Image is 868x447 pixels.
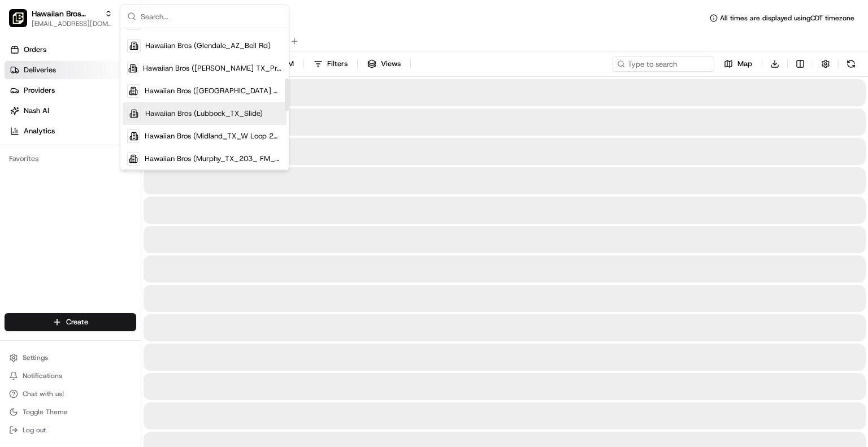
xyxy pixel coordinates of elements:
button: Filters [309,56,353,72]
span: Views [381,59,401,69]
button: Start new chat [192,111,206,125]
img: Hawaiian Bros (Addison TX_Belt Line) [9,9,27,27]
div: Start new chat [38,108,185,119]
button: Hawaiian Bros (Addison TX_Belt Line) [32,8,100,19]
span: Map [737,59,752,69]
a: Powered byPylon [80,191,137,200]
div: We're available if you need us! [38,119,143,128]
button: Create [5,313,136,331]
button: Settings [5,350,136,366]
a: 📗Knowledge Base [7,159,91,180]
input: Type to search [613,56,714,72]
button: Log out [5,422,136,438]
span: Pylon [112,192,137,200]
span: Log out [23,426,46,435]
span: Providers [24,85,55,96]
span: Hawaiian Bros (Lubbock_TX_Slide) [145,109,263,119]
span: Hawaiian Bros (Murphy_TX_203_ FM_544) [145,154,282,164]
a: 💻API Documentation [91,159,186,180]
span: Orders [24,45,46,55]
span: Settings [23,353,48,362]
span: Notifications [23,371,62,380]
button: Refresh [843,56,859,72]
span: Deliveries [24,65,56,75]
span: Create [66,317,88,327]
input: Clear [29,73,186,85]
div: 💻 [96,165,105,174]
div: Favorites [5,150,136,168]
span: Toggle Theme [23,407,68,416]
button: Map [719,56,757,72]
p: Welcome 👋 [11,45,206,63]
button: Hawaiian Bros (Addison TX_Belt Line)Hawaiian Bros (Addison TX_Belt Line)[EMAIL_ADDRESS][DOMAIN_NAME] [5,5,117,32]
span: Hawaiian Bros (Glendale_AZ_Bell Rd) [145,41,271,51]
span: API Documentation [107,164,181,175]
span: Chat with us! [23,389,64,398]
span: Hawaiian Bros ([PERSON_NAME] TX_Precinct Line) [143,63,282,73]
span: All times are displayed using CDT timezone [720,14,854,23]
span: Filters [327,59,348,69]
span: Nash AI [24,106,49,116]
span: Analytics [24,126,55,136]
button: Toggle Theme [5,404,136,420]
span: Hawaiian Bros ([GEOGRAPHIC_DATA] Main) [145,86,282,96]
a: Providers [5,81,141,99]
a: Analytics [5,122,141,140]
span: Knowledge Base [23,164,86,175]
button: Views [362,56,406,72]
a: Orders [5,41,141,59]
input: Search... [141,5,282,28]
button: Chat with us! [5,386,136,402]
div: Suggestions [120,28,289,170]
img: 1736555255976-a54dd68f-1ca7-489b-9aae-adbdc363a1c4 [11,108,32,128]
span: Hawaiian Bros (Midland_TX_W Loop 250) [145,131,282,141]
a: Nash AI [5,102,141,120]
img: Nash [11,11,34,34]
button: Notifications [5,368,136,384]
button: [EMAIL_ADDRESS][DOMAIN_NAME] [32,19,112,28]
a: Deliveries [5,61,141,79]
div: 📗 [11,165,20,174]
